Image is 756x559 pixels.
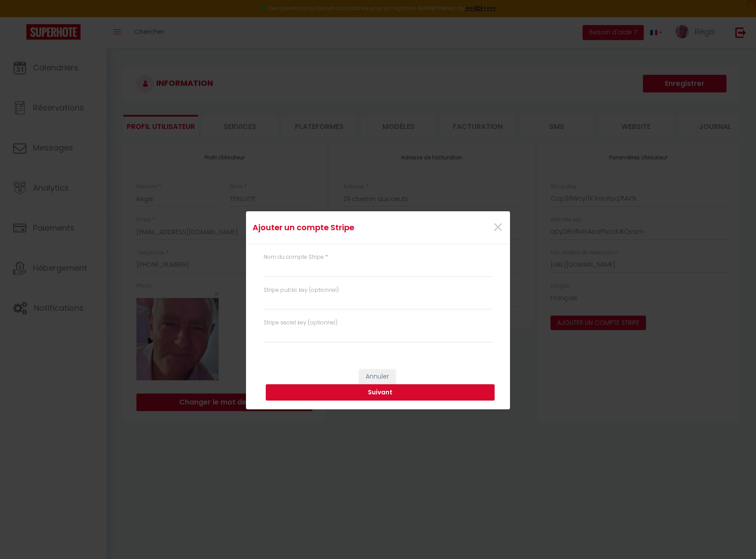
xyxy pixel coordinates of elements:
label: Stripe secret key (optionnel) [264,319,338,327]
button: Close [492,218,503,237]
h4: Ajouter un compte Stripe [253,221,416,234]
label: Nom du compte Stripe [264,253,324,261]
button: Annuler [359,369,396,384]
span: × [492,214,503,241]
button: Suivant [266,384,495,401]
label: Stripe public key (optionnel) [264,286,339,294]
